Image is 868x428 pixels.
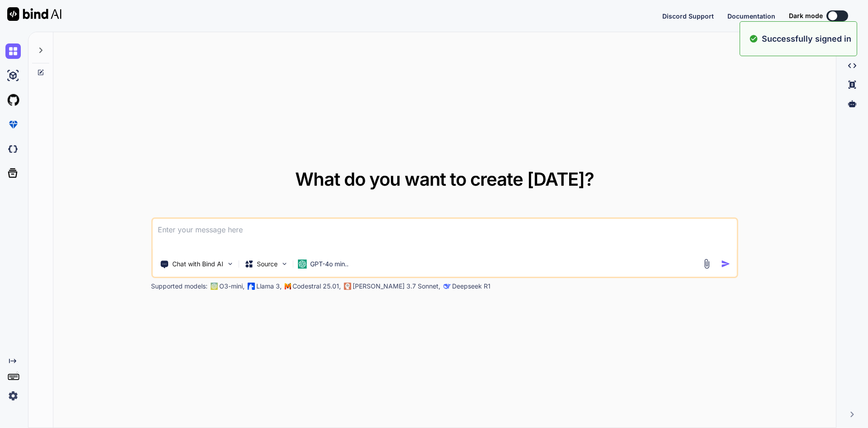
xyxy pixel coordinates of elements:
[5,141,21,157] img: darkCloudIdeIcon
[452,282,491,291] p: Deepseek R1
[257,260,278,269] p: Source
[280,260,288,268] img: Pick Models
[5,388,21,404] img: settings
[256,282,282,291] p: Llama 3,
[344,283,351,290] img: claude
[5,117,21,132] img: premium
[292,282,341,291] p: Codestral 25.01,
[662,12,714,20] span: Discord Support
[662,11,714,21] button: Discord Support
[172,260,223,269] p: Chat with Bind AI
[151,282,208,291] p: Supported models:
[226,260,234,268] img: Pick Tools
[297,260,307,269] img: GPT-4o mini
[727,12,775,20] span: Documentation
[210,283,217,290] img: GPT-4
[310,260,349,269] p: GPT-4o min..
[789,11,823,20] span: Dark mode
[5,92,21,108] img: githubLight
[749,33,758,45] img: alert
[353,282,440,291] p: [PERSON_NAME] 3.7 Sonnet,
[219,282,245,291] p: O3-mini,
[727,11,775,21] button: Documentation
[5,43,21,59] img: chat
[702,259,712,269] img: attachment
[721,259,731,269] img: icon
[762,33,851,45] p: Successfully signed in
[295,168,594,190] span: What do you want to create [DATE]?
[247,283,255,290] img: Llama2
[284,283,291,289] img: Mistral-AI
[7,7,61,21] img: Bind AI
[5,68,21,83] img: ai-studio
[443,283,450,290] img: claude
